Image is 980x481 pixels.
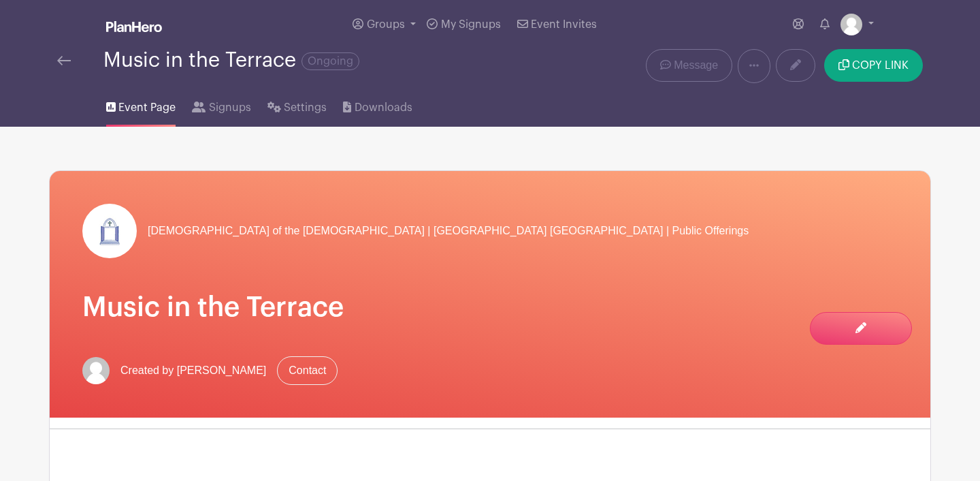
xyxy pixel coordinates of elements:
span: Ongoing [301,52,359,70]
span: Message [674,57,718,74]
span: My Signups [441,19,501,30]
span: [DEMOGRAPHIC_DATA] of the [DEMOGRAPHIC_DATA] | [GEOGRAPHIC_DATA] [GEOGRAPHIC_DATA] | Public Offer... [148,223,749,239]
span: Event Page [118,99,176,116]
img: back-arrow-29a5d9b10d5bd6ae65dc969a981735edf675c4d7a1fe02e03b50dbd4ba3cdb55.svg [57,56,71,65]
a: Message [646,49,732,82]
span: Created by [PERSON_NAME] [120,362,266,379]
a: Signups [192,83,250,127]
img: logo_white-6c42ec7e38ccf1d336a20a19083b03d10ae64f83f12c07503d8b9e83406b4c7d.svg [106,21,162,32]
span: Settings [284,99,327,116]
div: Music in the Terrace [103,49,359,72]
img: Doors3.jpg [82,204,137,258]
span: COPY LINK [852,60,909,71]
img: default-ce2991bfa6775e67f084385cd625a349d9dcbb7a52a09fb2fda1e96e2d18dcdb.png [82,357,110,384]
a: Downloads [343,83,412,127]
a: Settings [267,83,327,127]
span: Groups [367,19,405,30]
a: Event Page [106,83,176,127]
a: Contact [277,356,338,385]
span: Event Invites [531,19,597,30]
span: Downloads [355,99,412,116]
img: default-ce2991bfa6775e67f084385cd625a349d9dcbb7a52a09fb2fda1e96e2d18dcdb.png [840,14,862,35]
h1: Music in the Terrace [82,291,898,324]
button: COPY LINK [824,49,923,82]
span: Signups [209,99,251,116]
